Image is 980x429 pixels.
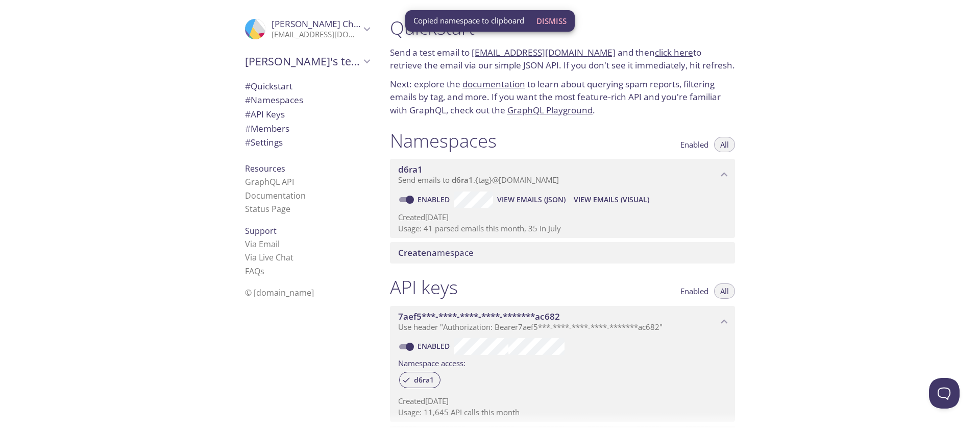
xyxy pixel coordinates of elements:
span: Send emails to . {tag} @[DOMAIN_NAME] [398,175,559,185]
span: Copied namespace to clipboard [413,15,524,26]
div: API Keys [237,107,378,122]
a: Status Page [245,203,290,214]
div: d6ra1 [399,372,440,388]
div: George's team [237,48,378,75]
p: Usage: 11,645 API calls this month [398,407,727,418]
span: # [245,94,251,106]
span: © [DOMAIN_NAME] [245,287,314,298]
a: Documentation [245,190,306,201]
p: [EMAIL_ADDRESS][DOMAIN_NAME] [272,30,360,40]
div: d6ra1 namespace [390,159,735,190]
span: Create [398,247,426,258]
label: Namespace access: [398,355,465,370]
span: s [260,266,264,277]
span: [PERSON_NAME]'s team [245,54,360,68]
span: Quickstart [245,80,292,92]
div: George Chalhoub [237,12,378,46]
p: Send a test email to and then to retrieve the email via our simple JSON API. If you don't see it ... [390,46,735,72]
span: [PERSON_NAME] Chalhoub [272,18,382,30]
a: FAQ [245,266,264,277]
span: Dismiss [536,14,567,28]
a: documentation [462,78,525,90]
span: Namespaces [245,94,303,106]
span: d6ra1 [452,175,473,185]
h1: Namespaces [390,129,497,152]
h1: API keys [390,276,458,299]
p: Usage: 41 parsed emails this month, 35 in July [398,223,727,234]
p: Created [DATE] [398,396,727,407]
button: All [714,283,735,299]
span: # [245,108,251,120]
span: # [245,123,251,134]
span: Support [245,225,277,236]
button: All [714,137,735,152]
div: Namespaces [237,93,378,107]
span: # [245,80,251,92]
div: Members [237,122,378,136]
span: View Emails (JSON) [497,194,566,206]
div: Quickstart [237,79,378,93]
span: Settings [245,136,283,148]
h1: Quickstart [390,16,735,39]
button: View Emails (JSON) [493,192,570,208]
span: d6ra1 [398,163,423,175]
button: View Emails (Visual) [570,192,653,208]
a: Enabled [416,195,454,204]
a: Enabled [416,341,454,351]
a: Via Live Chat [245,252,293,263]
a: [EMAIL_ADDRESS][DOMAIN_NAME] [472,46,616,58]
p: Created [DATE] [398,212,727,223]
div: Team Settings [237,135,378,150]
button: Dismiss [532,11,571,31]
div: Create namespace [390,242,735,264]
iframe: Help Scout Beacon - Open [929,378,960,409]
span: # [245,136,251,148]
a: click here [655,46,693,58]
span: namespace [398,247,474,258]
span: View Emails (Visual) [574,194,649,206]
span: d6ra1 [408,375,440,385]
span: Members [245,123,289,134]
a: GraphQL API [245,176,294,187]
a: Via Email [245,239,280,250]
span: Resources [245,163,285,174]
p: Next: explore the to learn about querying spam reports, filtering emails by tag, and more. If you... [390,78,735,117]
button: Enabled [674,137,715,152]
button: Enabled [674,283,715,299]
a: GraphQL Playground [507,104,593,116]
span: API Keys [245,108,285,120]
